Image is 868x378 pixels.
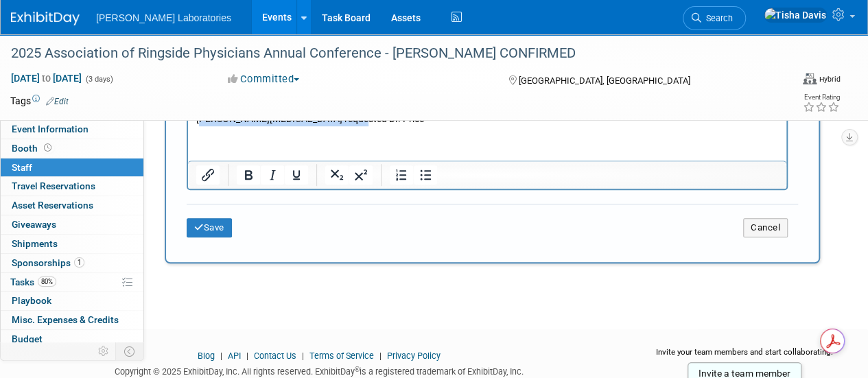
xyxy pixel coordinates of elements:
a: Booth [1,139,143,158]
a: Staff [1,158,143,177]
span: 80% [38,276,56,287]
td: Tags [10,94,69,108]
span: | [243,351,252,361]
span: Travel Reservations [12,180,95,191]
span: Sponsorships [12,257,84,268]
a: Asset Reservations [1,196,143,215]
a: Blog [198,351,215,361]
button: Committed [223,72,305,86]
span: Event Information [12,123,89,134]
div: Invite your team members and start collaborating: [648,346,841,367]
button: Bullet list [414,165,437,185]
span: Search [701,13,733,23]
span: Booth not reserved yet [41,143,54,153]
a: Contact Us [254,351,296,361]
a: Search [683,6,746,30]
a: Tasks80% [1,273,143,292]
span: [PERSON_NAME] Laboratories [96,12,231,23]
div: Event Rating [803,94,840,101]
span: (3 days) [84,75,113,84]
span: | [298,351,307,361]
a: Shipments [1,235,143,253]
span: 1 [74,257,84,268]
span: [DATE] [DATE] [10,72,82,84]
button: Insert/edit link [196,165,220,185]
span: | [376,351,385,361]
span: [GEOGRAPHIC_DATA], [GEOGRAPHIC_DATA] [518,75,690,86]
button: Cancel [743,218,788,237]
td: Personalize Event Tab Strip [92,342,116,360]
button: Bold [237,165,260,185]
img: ExhibitDay [11,12,80,25]
span: Booth [12,143,54,154]
button: Numbered list [390,165,413,185]
span: | [217,351,226,361]
a: Event Information [1,120,143,139]
span: Asset Reservations [12,200,93,211]
button: Save [187,218,232,237]
button: Italic [261,165,284,185]
span: Shipments [12,238,58,249]
div: Event Format [719,71,841,92]
img: Format-Hybrid.png [803,73,817,84]
div: Copyright © 2025 ExhibitDay, Inc. All rights reserved. ExhibitDay is a registered trademark of Ex... [10,362,628,378]
a: Giveaways [1,215,143,234]
span: to [40,73,53,84]
span: Misc. Expenses & Credits [12,314,119,325]
div: Hybrid [819,74,841,84]
div: Event Format [803,71,841,85]
sup: ® [355,366,360,373]
iframe: Rich Text Area [188,107,786,161]
img: Tisha Davis [764,8,827,23]
button: Underline [285,165,308,185]
a: Sponsorships1 [1,254,143,272]
span: Staff [12,162,32,173]
span: Budget [12,333,43,344]
span: Playbook [12,295,51,306]
button: Subscript [325,165,349,185]
button: Superscript [349,165,373,185]
a: Misc. Expenses & Credits [1,311,143,329]
a: Privacy Policy [387,351,441,361]
a: Edit [46,97,69,106]
a: Travel Reservations [1,177,143,196]
a: Budget [1,330,143,349]
a: API [228,351,241,361]
td: Toggle Event Tabs [116,342,144,360]
a: Terms of Service [309,351,374,361]
span: Tasks [10,276,56,287]
a: Playbook [1,292,143,310]
span: Giveaways [12,219,56,230]
div: 2025 Association of Ringside Physicians Annual Conference - [PERSON_NAME] CONFIRMED [6,41,770,66]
